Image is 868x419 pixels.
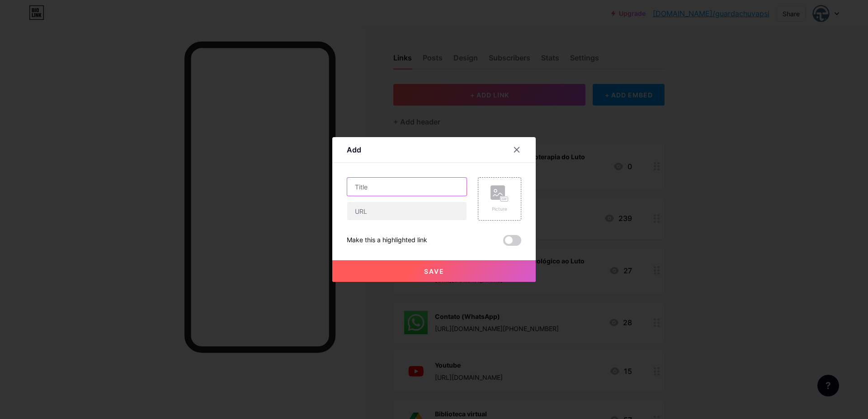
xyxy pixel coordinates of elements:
input: URL [347,202,467,220]
span: Save [424,267,444,275]
div: Picture [491,206,509,212]
div: Make this a highlighted link [347,235,427,246]
div: Add [347,144,361,155]
input: Title [347,178,467,196]
button: Save [332,260,536,282]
